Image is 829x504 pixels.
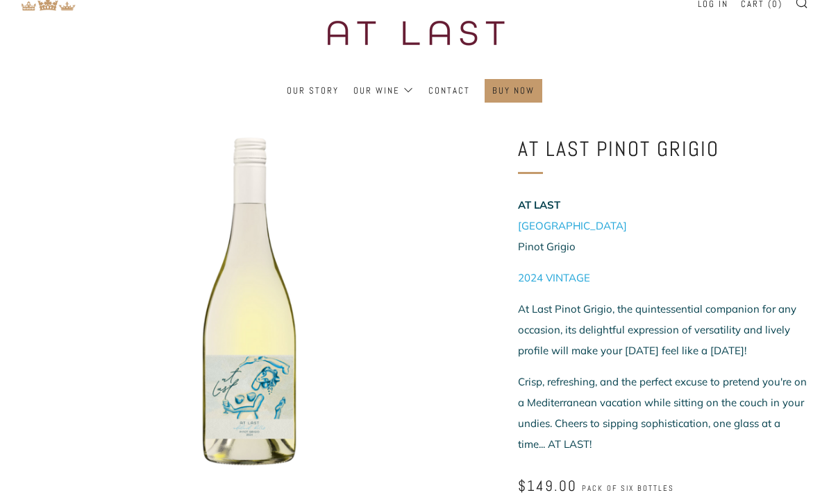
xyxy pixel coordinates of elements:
a: Buy Now [492,80,535,102]
span: At Last Pinot Grigio, the quintessential companion for any occasion, its delightful expression of... [518,302,796,357]
span: 2024 VINTAGE [518,271,590,284]
a: Our Story [287,80,339,102]
span: Crisp, refreshing, and the perfect excuse to pretend you're on a Mediterranean vacation while sit... [518,375,807,451]
h1: At Last Pinot Grigio [518,132,808,166]
a: Contact [428,80,470,102]
span: pack of six bottles [582,483,674,494]
span: $149.00 [518,476,577,495]
span: [GEOGRAPHIC_DATA] [518,219,627,232]
a: Our Wine [353,80,414,102]
strong: AT LAST [518,198,560,211]
span: Pinot Grigio [518,240,576,253]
